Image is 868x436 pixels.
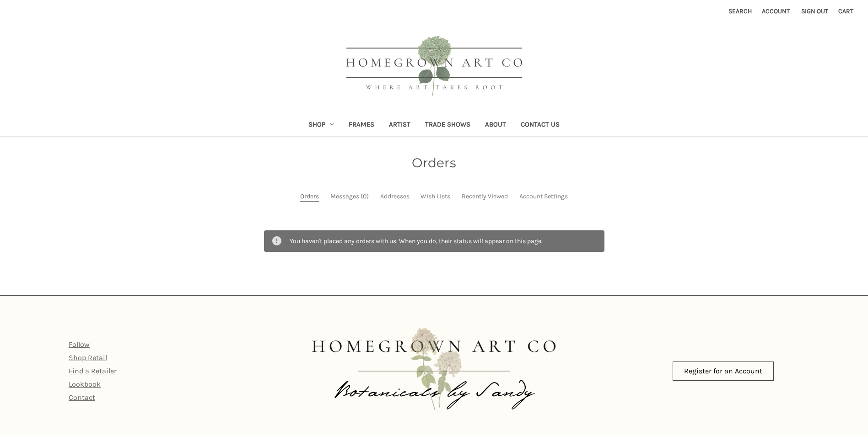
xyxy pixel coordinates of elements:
a: Contact [69,393,95,402]
a: Wish Lists [421,191,450,201]
a: Follow [69,340,90,349]
a: Shop [301,114,341,137]
a: Find a Retailer [69,367,117,375]
a: Shop Retail [69,353,107,362]
a: Contact Us [513,114,567,137]
a: Orders [300,191,319,201]
a: Recently Viewed [462,191,508,201]
a: Frames [341,114,382,137]
h1: Orders [179,153,690,172]
a: Account Settings [519,191,568,201]
a: Lookbook [69,380,101,388]
a: Register for an Account [673,362,774,381]
span: Cart [838,7,853,15]
a: About [478,114,513,137]
img: HOMEGROWN ART CO [331,26,537,108]
span: You haven't placed any orders with us. When you do, their status will appear on this page. [290,237,543,245]
a: Messages (0) [330,191,369,201]
a: Artist [382,114,418,137]
a: Addresses [380,191,410,201]
a: Trade Shows [418,114,478,137]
